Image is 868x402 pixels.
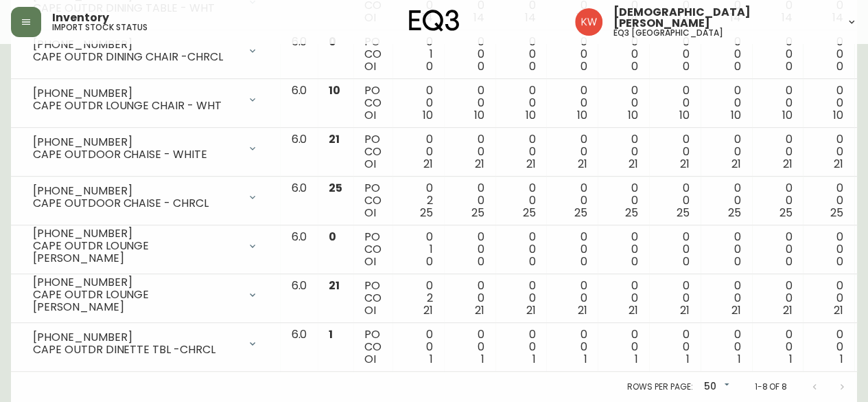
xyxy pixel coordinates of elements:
[526,302,536,318] span: 21
[329,131,340,147] span: 21
[409,10,460,32] img: logo
[814,231,843,268] div: 0 0
[763,328,793,366] div: 0 0
[557,231,587,268] div: 0 0
[33,197,239,210] div: CAPE OUTDOOR CHAISE - CHRCL
[557,182,587,219] div: 0 0
[836,254,843,269] span: 0
[403,36,433,73] div: 0 1
[22,231,269,261] div: [PHONE_NUMBER]CAPE OUTDR LOUNGE [PERSON_NAME]
[609,328,638,366] div: 0 0
[22,328,269,359] div: [PHONE_NUMBER]CAPE OUTDR DINETTE TBL -CHRCL
[426,254,433,269] span: 0
[575,8,602,36] img: f33162b67396b0982c40ce2a87247151
[364,205,376,221] span: OI
[683,58,690,74] span: 0
[833,107,843,123] span: 10
[329,82,340,98] span: 10
[814,85,843,122] div: 0 0
[782,156,792,172] span: 21
[660,231,690,268] div: 0 0
[577,156,587,172] span: 21
[364,107,376,123] span: OI
[557,133,587,170] div: 0 0
[280,177,318,225] td: 6.0
[22,36,269,66] div: [PHONE_NUMBER]CAPE OUTDR DINING CHAIR -CHRCL
[754,381,787,393] p: 1-8 of 8
[698,376,732,399] div: 50
[782,302,792,318] span: 21
[731,156,741,172] span: 21
[625,205,638,221] span: 25
[33,331,239,344] div: [PHONE_NUMBER]
[478,254,484,269] span: 0
[523,205,536,221] span: 25
[686,351,690,367] span: 1
[712,36,741,73] div: 0 0
[280,30,318,79] td: 6.0
[475,156,484,172] span: 21
[364,85,382,122] div: PO CO
[329,180,342,196] span: 25
[280,274,318,323] td: 6.0
[478,58,484,74] span: 0
[609,36,638,73] div: 0 0
[712,85,741,122] div: 0 0
[557,36,587,73] div: 0 0
[455,36,484,73] div: 0 0
[557,85,587,122] div: 0 0
[33,51,239,63] div: CAPE OUTDR DINING CHAIR -CHRCL
[364,182,382,219] div: PO CO
[677,205,690,221] span: 25
[577,302,587,318] span: 21
[526,156,536,172] span: 21
[506,85,536,122] div: 0 0
[576,107,587,123] span: 10
[423,302,433,318] span: 21
[557,328,587,366] div: 0 0
[583,351,587,367] span: 1
[557,280,587,317] div: 0 0
[763,280,793,317] div: 0 0
[22,133,269,164] div: [PHONE_NUMBER]CAPE OUTDOOR CHAISE - WHITE
[364,280,382,317] div: PO CO
[33,100,239,112] div: CAPE OUTDR LOUNGE CHAIR - WHT
[455,280,484,317] div: 0 0
[580,254,587,269] span: 0
[834,156,843,172] span: 21
[635,351,638,367] span: 1
[364,36,382,73] div: PO CO
[22,280,269,310] div: [PHONE_NUMBER]CAPE OUTDR LOUNGE [PERSON_NAME]
[481,351,484,367] span: 1
[364,156,376,172] span: OI
[423,156,433,172] span: 21
[627,381,692,393] p: Rows per page:
[660,85,690,122] div: 0 0
[628,107,638,123] span: 10
[506,133,536,170] div: 0 0
[660,133,690,170] div: 0 0
[33,185,239,197] div: [PHONE_NUMBER]
[660,36,690,73] div: 0 0
[763,85,793,122] div: 0 0
[526,107,536,123] span: 10
[364,231,382,268] div: PO CO
[763,231,793,268] div: 0 0
[455,85,484,122] div: 0 0
[52,23,148,32] h5: import stock status
[679,107,690,123] span: 10
[631,254,638,269] span: 0
[734,58,741,74] span: 0
[631,58,638,74] span: 0
[33,136,239,148] div: [PHONE_NUMBER]
[22,85,269,115] div: [PHONE_NUMBER]CAPE OUTDR LOUNGE CHAIR - WHT
[280,128,318,177] td: 6.0
[763,182,793,219] div: 0 0
[660,182,690,219] div: 0 0
[455,182,484,219] div: 0 0
[33,38,239,51] div: [PHONE_NUMBER]
[403,231,433,268] div: 0 1
[779,205,792,221] span: 25
[609,182,638,219] div: 0 0
[613,29,723,37] h5: eq3 [GEOGRAPHIC_DATA]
